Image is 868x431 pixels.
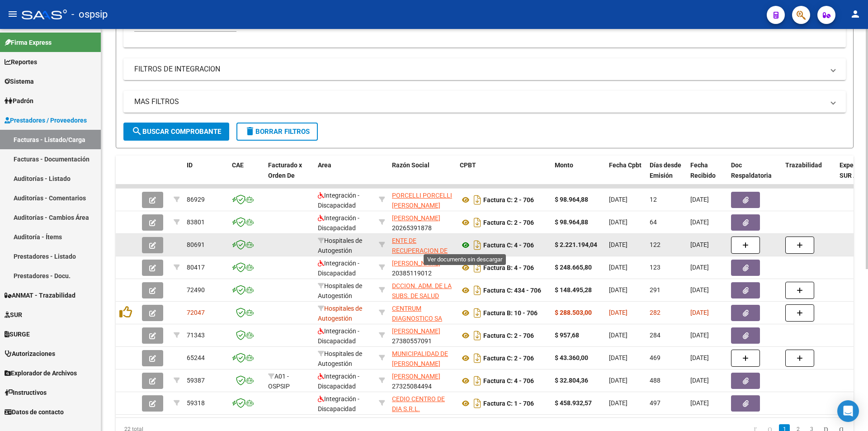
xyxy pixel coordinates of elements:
span: [DATE] [690,241,709,248]
span: SUR [5,310,22,320]
span: MUNICIPALIDAD DE [PERSON_NAME] [392,350,448,368]
strong: $ 458.932,57 [555,399,592,407]
strong: $ 98.964,88 [555,218,588,226]
datatable-header-cell: CPBT [456,156,551,195]
strong: Factura C: 1 - 706 [483,400,534,407]
span: 291 [650,286,660,294]
span: 497 [650,399,660,407]
span: [DATE] [690,377,709,384]
span: 72047 [187,309,205,316]
strong: $ 32.804,36 [555,377,588,384]
i: Descargar documento [472,260,483,275]
span: [DATE] [690,196,709,203]
div: 30999006813 [392,349,453,368]
mat-icon: menu [7,9,18,19]
strong: $ 148.495,28 [555,286,592,294]
strong: $ 43.360,00 [555,354,588,361]
span: SURGE [5,329,30,339]
span: Hospitales de Autogestión [318,237,362,255]
span: [DATE] [690,399,709,407]
datatable-header-cell: Facturado x Orden De [264,156,314,195]
span: Borrar Filtros [245,128,310,136]
strong: $ 2.221.194,04 [555,241,597,248]
i: Descargar documento [472,283,483,298]
span: [DATE] [609,354,627,361]
i: Descargar documento [472,374,483,388]
strong: $ 288.503,00 [555,309,592,316]
span: 469 [650,354,660,361]
div: 30715251279 [392,394,453,413]
span: Reportes [5,57,37,67]
div: 30707519378 [392,281,453,300]
datatable-header-cell: Días desde Emisión [646,156,687,195]
strong: $ 98.964,88 [555,196,588,203]
span: Razón Social [392,161,429,169]
span: Integración - Discapacidad [318,327,359,345]
button: Borrar Filtros [236,123,318,141]
span: [DATE] [690,332,709,339]
span: Doc Respaldatoria [731,161,772,179]
mat-panel-title: MAS FILTROS [134,97,824,107]
span: Hospitales de Autogestión [318,305,362,322]
span: Integración - Discapacidad [318,192,359,209]
span: 59318 [187,399,205,407]
span: Trazabilidad [785,161,822,169]
span: 59387 [187,377,205,384]
span: Explorador de Archivos [5,368,77,378]
datatable-header-cell: Doc Respaldatoria [727,156,782,195]
span: Monto [555,161,573,169]
span: Fecha Cpbt [609,161,642,169]
span: CEDIO CENTRO DE DIA S.R.L. [392,395,445,413]
strong: Factura C: 2 - 706 [483,219,534,226]
span: 12 [650,196,657,203]
span: [DATE] [690,264,709,271]
div: 27922923529 [392,190,453,209]
span: [DATE] [690,309,709,316]
strong: Factura C: 4 - 706 [483,242,534,249]
datatable-header-cell: CAE [228,156,264,195]
span: DCCION. ADM. DE LA SUBS. DE SALUD PCIA. DE NEUQUEN [392,282,452,310]
i: Descargar documento [472,193,483,207]
span: 83801 [187,218,205,226]
span: 282 [650,309,660,316]
span: [DATE] [690,286,709,294]
i: Descargar documento [472,215,483,230]
span: Hospitales de Autogestión [318,282,362,300]
span: [DATE] [609,264,627,271]
datatable-header-cell: Trazabilidad [782,156,836,195]
span: [PERSON_NAME] [392,373,440,380]
span: [DATE] [609,218,627,226]
span: Datos de contacto [5,407,64,417]
div: Open Intercom Messenger [837,400,859,422]
span: 71343 [187,332,205,339]
datatable-header-cell: Fecha Cpbt [605,156,646,195]
span: Area [318,161,331,169]
span: ANMAT - Trazabilidad [5,290,75,300]
i: Descargar documento [472,238,483,252]
span: [DATE] [609,399,627,407]
span: Fecha Recibido [690,161,716,179]
datatable-header-cell: Monto [551,156,605,195]
div: 20385119012 [392,258,453,277]
mat-icon: delete [245,126,255,137]
span: - ospsip [71,5,108,24]
span: [DATE] [690,218,709,226]
span: ID [187,161,193,169]
datatable-header-cell: ID [183,156,228,195]
span: 284 [650,332,660,339]
strong: Factura C: 434 - 706 [483,287,541,294]
strong: Factura C: 2 - 706 [483,196,534,204]
datatable-header-cell: Razón Social [388,156,456,195]
span: Autorizaciones [5,349,55,359]
span: Facturado x Orden De [268,161,302,179]
span: 72490 [187,286,205,294]
span: Integración - Discapacidad [318,395,359,413]
span: [DATE] [609,377,627,384]
datatable-header-cell: Area [314,156,375,195]
mat-expansion-panel-header: FILTROS DE INTEGRACION [123,58,846,80]
span: 80691 [187,241,205,248]
span: 64 [650,218,657,226]
mat-expansion-panel-header: MAS FILTROS [123,91,846,113]
strong: $ 957,68 [555,332,579,339]
div: 27380557091 [392,326,453,345]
